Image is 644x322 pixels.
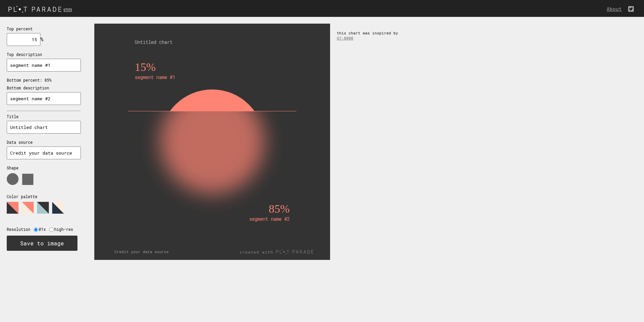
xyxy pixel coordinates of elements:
[337,35,353,41] a: GT-8000
[135,39,172,45] text: Untitled chart
[330,24,411,47] div: this chart was inspired by
[54,227,76,232] label: high-res
[269,203,290,215] text: 85%
[39,227,49,232] label: @1x
[7,236,77,251] button: Save to image
[135,61,156,73] text: 15%
[7,114,81,119] p: Title
[7,78,81,83] p: Bottom percent: 85%
[135,74,175,80] text: segment name #1
[249,216,290,222] text: segment name #2
[7,85,81,90] p: Bottom description
[607,6,625,12] a: About
[115,249,169,254] text: Credit your data source
[7,26,81,31] p: Top percent
[7,165,81,170] p: Shape
[7,140,81,145] p: Data source
[7,194,81,199] p: Color palette
[7,227,34,232] label: Resolution
[7,52,81,57] p: Top description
